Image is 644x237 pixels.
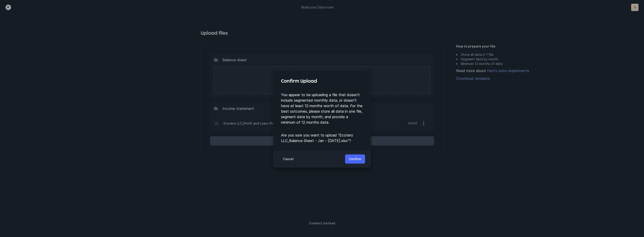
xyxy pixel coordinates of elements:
p: Cancel [283,156,294,162]
h4: Confirm Upload [281,77,363,85]
button: Confirm [345,154,365,164]
p: You appear to be uploading a file that doesn't include segmented monthly data, or doesn't have at... [281,92,363,125]
p: Are you sure you want to upload " Ecotero LLC_Balance Sheet - Jan - [DATE].xlsx "? [281,132,363,143]
p: Confirm [349,156,361,162]
button: Cancel [279,154,297,164]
